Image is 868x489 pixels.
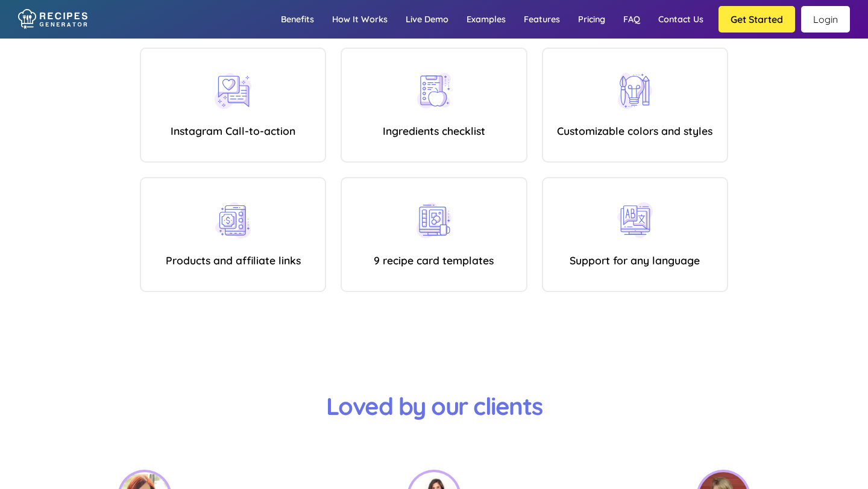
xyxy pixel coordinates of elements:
h4: Customizable colors and styles [552,124,718,137]
a: 9 recipe card templates [374,254,494,267]
a: Pricing [569,2,614,37]
a: Examples [458,2,515,37]
h4: Ingredients checklist [351,124,517,137]
h4: Instagram Call-to-action [150,124,316,137]
button: Get Started [719,6,795,33]
a: Benefits [272,2,323,37]
a: Live demo [397,2,458,37]
a: FAQ [614,2,649,37]
a: Contact us [649,2,712,37]
a: How it works [323,2,397,37]
a: Login [801,6,850,33]
h3: Loved by our clients [193,391,675,421]
h4: Support for any language [552,254,718,267]
a: Features [515,2,569,37]
h4: Products and affiliate links [150,254,316,267]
